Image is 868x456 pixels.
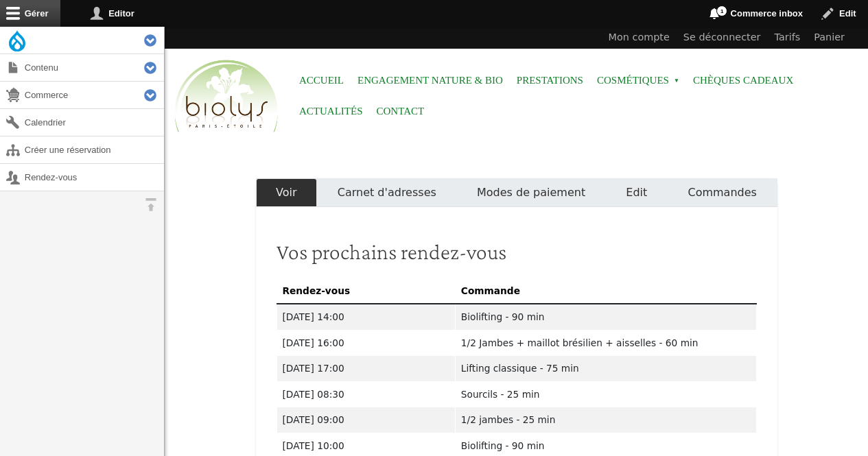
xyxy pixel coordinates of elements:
[317,178,456,207] a: Carnet d'adresses
[668,178,777,207] a: Commandes
[456,178,605,207] a: Modes de paiement
[517,65,583,96] a: Prestations
[299,65,344,96] a: Accueil
[693,65,793,96] a: Chèques cadeaux
[172,58,281,136] img: Accueil
[716,5,727,16] span: 1
[283,363,344,374] time: [DATE] 17:00
[377,96,425,127] a: Contact
[768,27,808,49] a: Tarifs
[455,304,756,330] td: Biolifting - 90 min
[455,330,756,356] td: 1/2 Jambes + maillot brésilien + aisselles - 60 min
[455,278,756,304] th: Commande
[277,278,455,304] th: Rendez-vous
[455,381,756,407] td: Sourcils - 25 min
[597,65,679,96] span: Cosmétiques
[256,178,318,207] a: Voir
[165,27,868,144] header: Entête du site
[283,440,344,451] time: [DATE] 10:00
[137,191,164,218] button: Orientation horizontale
[807,27,852,49] a: Panier
[277,239,757,265] h2: Vos prochains rendez-vous
[283,389,344,400] time: [DATE] 08:30
[256,178,777,207] nav: Onglets
[674,78,679,84] span: »
[357,65,503,96] a: Engagement Nature & Bio
[283,311,344,322] time: [DATE] 14:00
[602,27,677,49] a: Mon compte
[299,96,363,127] a: Actualités
[455,407,756,433] td: 1/2 jambes - 25 min
[455,356,756,382] td: Lifting classique - 75 min
[283,337,344,348] time: [DATE] 16:00
[606,178,668,207] a: Edit
[283,414,344,425] time: [DATE] 09:00
[677,27,768,49] a: Se déconnecter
